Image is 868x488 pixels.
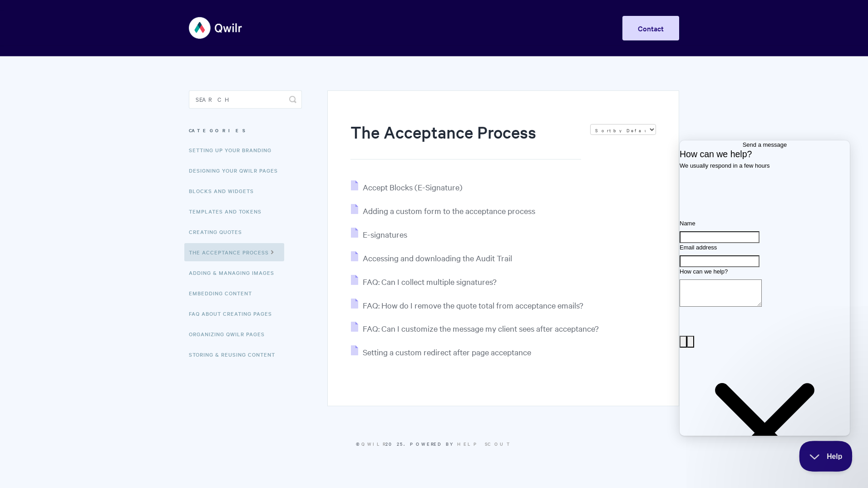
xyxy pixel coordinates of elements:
a: Contact [622,16,679,40]
a: Embedding Content [189,284,259,302]
span: FAQ: Can I collect multiple signatures? [363,276,497,287]
a: Adding & Managing Images [189,264,281,282]
span: FAQ: How do I remove the quote total from acceptance emails? [363,300,583,310]
span: Setting a custom redirect after page acceptance [363,347,531,357]
span: E-signatures [363,229,407,239]
a: FAQ: Can I customize the message my client sees after acceptance? [351,323,599,334]
a: Setting up your Branding [189,141,278,159]
a: Storing & Reusing Content [189,345,282,364]
a: Setting a custom redirect after page acceptance [351,347,531,357]
a: Qwilr [361,440,385,447]
a: FAQ: How do I remove the quote total from acceptance emails? [351,300,583,310]
span: FAQ: Can I customize the message my client sees after acceptance? [363,323,599,334]
a: Accessing and downloading the Audit Trail [351,253,512,263]
span: Accessing and downloading the Audit Trail [363,253,512,263]
a: Templates and Tokens [189,202,268,220]
span: Accept Blocks (E-Signature) [363,182,463,192]
input: Search [189,90,302,109]
iframe: Help Scout Beacon - Close [799,441,853,472]
iframe: Help Scout Beacon - Live Chat, Contact Form, and Knowledge Base [680,140,850,436]
a: The Acceptance Process [184,243,284,261]
a: Organizing Qwilr Pages [189,325,271,343]
select: Page reloads on selection [590,124,656,135]
a: Accept Blocks (E-Signature) [351,182,463,192]
a: Blocks and Widgets [189,182,261,200]
h3: Categories [189,122,302,139]
img: Qwilr Help Center [189,11,243,45]
a: Adding a custom form to the acceptance process [351,205,535,216]
a: Creating Quotes [189,223,249,241]
span: Adding a custom form to the acceptance process [363,205,535,216]
p: © 2025. [189,440,679,448]
a: Designing Your Qwilr Pages [189,161,285,179]
a: FAQ: Can I collect multiple signatures? [351,276,497,287]
a: E-signatures [351,229,407,239]
span: Powered by [410,440,512,447]
h1: The Acceptance Process [350,120,581,159]
a: Help Scout [457,440,512,447]
a: FAQ About Creating Pages [189,304,279,323]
